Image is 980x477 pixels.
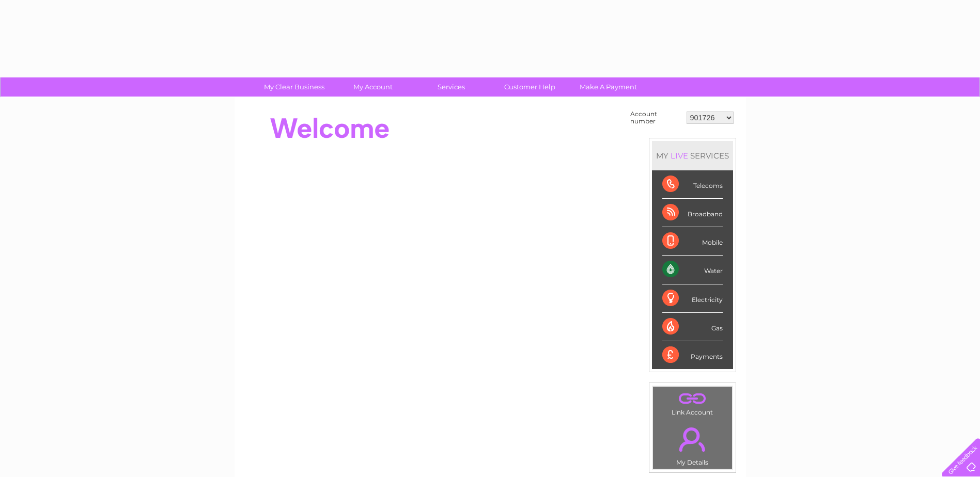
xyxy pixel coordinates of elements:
div: Mobile [662,227,723,256]
td: Link Account [652,386,733,419]
a: Make A Payment [566,77,651,97]
a: My Clear Business [252,77,337,97]
a: My Account [330,77,415,97]
a: . [656,421,729,457]
div: LIVE [668,151,690,161]
div: Electricity [662,284,723,313]
td: My Details [652,419,733,469]
div: Water [662,256,723,284]
a: Customer Help [487,77,572,97]
div: Broadband [662,199,723,227]
a: Services [409,77,494,97]
td: Account number [628,108,684,128]
div: Gas [662,313,723,341]
a: . [656,389,729,407]
div: Telecoms [662,170,723,199]
div: Payments [662,341,723,369]
div: MY SERVICES [652,141,733,170]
